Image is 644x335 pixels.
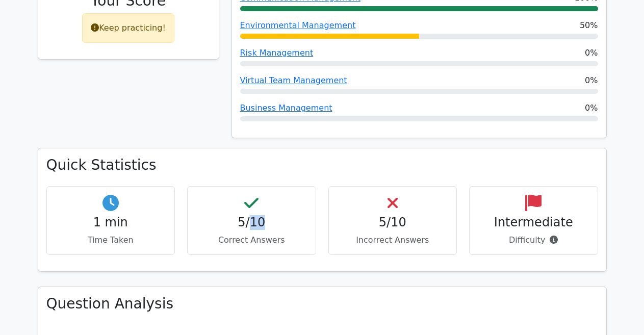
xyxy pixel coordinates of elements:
[240,75,347,85] a: Virtual Team Management
[585,47,598,59] span: 0%
[240,103,332,113] a: Business Management
[585,102,598,114] span: 0%
[478,215,589,230] h4: Intermediate
[82,13,174,43] div: Keep practicing!
[580,19,598,32] span: 50%
[337,234,449,246] p: Incorrect Answers
[46,157,598,174] h3: Quick Statistics
[55,215,167,230] h4: 1 min
[337,215,449,230] h4: 5/10
[55,234,167,246] p: Time Taken
[196,215,307,230] h4: 5/10
[240,20,356,30] a: Environmental Management
[46,295,598,313] h3: Question Analysis
[240,48,314,58] a: Risk Management
[585,74,598,87] span: 0%
[478,234,589,246] p: Difficulty
[196,234,307,246] p: Correct Answers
